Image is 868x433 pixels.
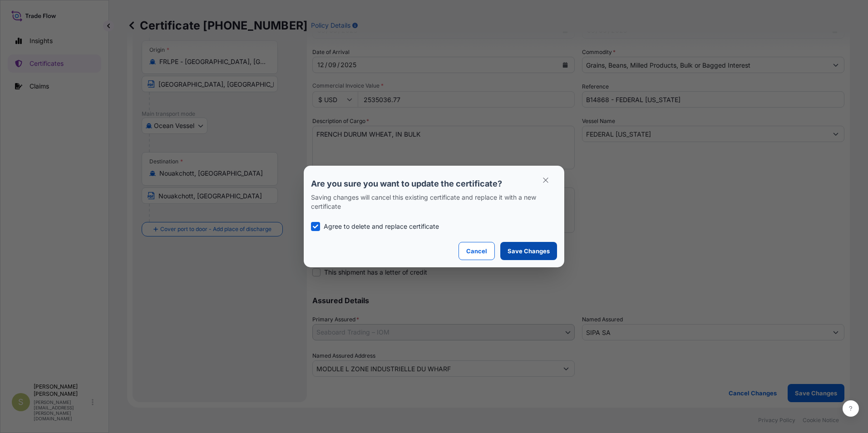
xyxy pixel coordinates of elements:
[311,193,557,211] p: Saving changes will cancel this existing certificate and replace it with a new certificate
[500,242,557,260] button: Save Changes
[324,222,439,231] p: Agree to delete and replace certificate
[459,242,495,260] button: Cancel
[508,246,550,256] p: Save Changes
[466,246,487,256] p: Cancel
[311,178,557,189] p: Are you sure you want to update the certificate?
